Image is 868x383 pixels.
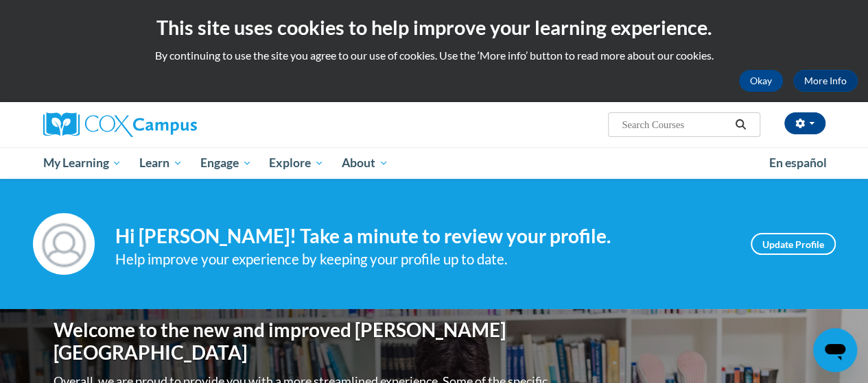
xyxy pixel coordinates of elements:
[33,213,95,275] img: Profile Image
[200,155,252,171] span: Engage
[793,70,858,92] a: More Info
[115,248,730,271] div: Help improve your experience by keeping your profile up to date.
[260,147,333,179] a: Explore
[10,48,858,63] p: By continuing to use the site you agree to our use of cookies. Use the ‘More info’ button to read...
[43,112,290,137] a: Cox Campus
[813,328,857,372] iframe: Button to launch messaging window
[784,112,825,134] button: Account Settings
[191,147,261,179] a: Engage
[760,149,836,177] a: En español
[751,233,836,255] a: Update Profile
[620,116,730,133] input: Search Courses
[769,156,827,170] span: En español
[730,116,751,133] button: Search
[115,225,730,248] h4: Hi [PERSON_NAME]! Take a minute to review your profile.
[43,112,197,137] img: Cox Campus
[54,319,551,365] h1: Welcome to the new and improved [PERSON_NAME][GEOGRAPHIC_DATA]
[10,14,858,41] h2: This site uses cookies to help improve your learning experience.
[139,155,183,171] span: Learn
[342,155,388,171] span: About
[34,147,131,179] a: My Learning
[269,155,324,171] span: Explore
[130,147,191,179] a: Learn
[333,147,397,179] a: About
[33,147,836,179] div: Main menu
[43,155,121,171] span: My Learning
[739,70,783,92] button: Okay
